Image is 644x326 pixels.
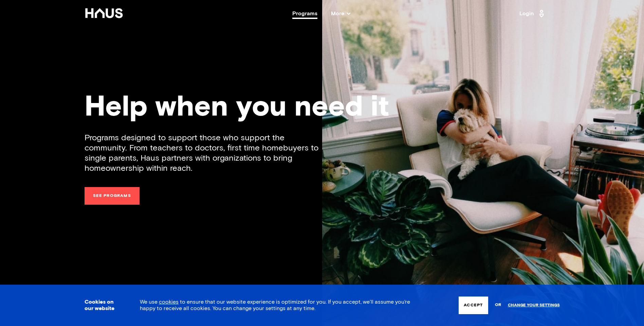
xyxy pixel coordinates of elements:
[495,299,501,311] span: or
[159,299,179,305] a: cookies
[85,299,123,312] h3: Cookies on our website
[508,303,560,308] a: Change your settings
[85,133,322,174] div: Programs designed to support those who support the community. From teachers to doctors, first tim...
[459,297,488,314] button: Accept
[519,8,546,19] a: Login
[85,93,560,122] div: Help when you need it
[85,187,140,205] a: See programs
[331,11,350,16] span: More
[140,299,410,311] span: We use to ensure that our website experience is optimized for you. If you accept, we’ll assume yo...
[292,11,317,16] a: Programs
